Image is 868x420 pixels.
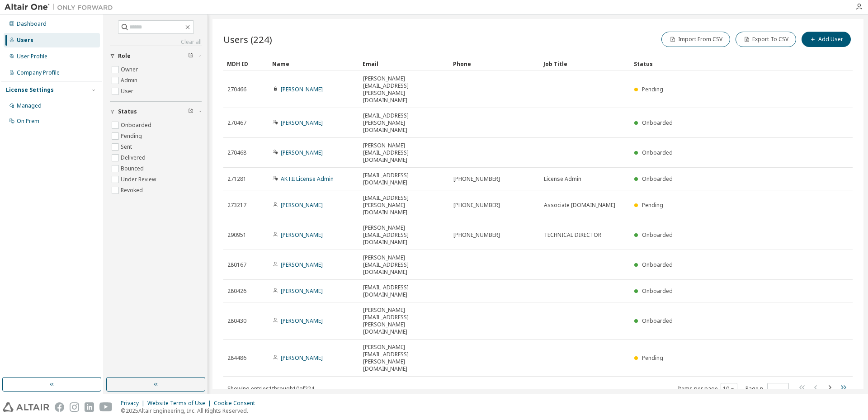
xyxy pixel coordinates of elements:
[745,383,789,395] span: Page n.
[121,152,147,163] label: Delivered
[17,53,47,60] div: User Profile
[227,57,265,71] div: MDH ID
[121,131,144,142] label: Pending
[736,32,796,47] button: Export To CSV
[281,175,334,183] a: AKTII License Admin
[227,119,246,127] span: 270467
[363,344,445,373] span: [PERSON_NAME][EMAIL_ADDRESS][PERSON_NAME][DOMAIN_NAME]
[363,172,445,186] span: [EMAIL_ADDRESS][DOMAIN_NAME]
[85,402,94,412] img: linkedin.svg
[110,102,202,122] button: Status
[642,354,663,362] span: Pending
[363,284,445,298] span: [EMAIL_ADDRESS][DOMAIN_NAME]
[281,317,323,325] a: [PERSON_NAME]
[802,32,851,47] button: Add User
[121,400,147,407] div: Privacy
[3,402,49,412] img: altair_logo.svg
[227,385,314,392] span: Showing entries 1 through 10 of 224
[121,407,260,415] p: © 2025 Altair Engineering, Inc. All Rights Reserved.
[121,75,139,86] label: Admin
[678,383,737,395] span: Items per page
[642,201,663,209] span: Pending
[5,3,118,12] img: Altair One
[110,38,202,46] a: Clear all
[227,261,246,269] span: 280167
[642,175,673,183] span: Onboarded
[17,102,42,109] div: Managed
[363,307,445,335] span: [PERSON_NAME][EMAIL_ADDRESS][PERSON_NAME][DOMAIN_NAME]
[453,57,536,71] div: Phone
[121,142,134,152] label: Sent
[642,261,673,269] span: Onboarded
[121,163,146,174] label: Bounced
[642,231,673,239] span: Onboarded
[118,108,137,115] span: Status
[543,57,627,71] div: Job Title
[6,86,54,94] div: License Settings
[281,261,323,269] a: [PERSON_NAME]
[661,32,730,47] button: Import From CSV
[214,400,260,407] div: Cookie Consent
[642,149,673,156] span: Onboarded
[281,119,323,127] a: [PERSON_NAME]
[363,142,445,164] span: [PERSON_NAME][EMAIL_ADDRESS][DOMAIN_NAME]
[281,231,323,239] a: [PERSON_NAME]
[17,37,33,44] div: Users
[363,254,445,276] span: [PERSON_NAME][EMAIL_ADDRESS][DOMAIN_NAME]
[17,118,39,125] div: On Prem
[121,185,145,196] label: Revoked
[188,52,193,60] span: Clear filter
[121,120,153,131] label: Onboarded
[223,33,272,46] span: Users (224)
[453,202,500,209] span: [PHONE_NUMBER]
[281,149,323,156] a: [PERSON_NAME]
[281,354,323,362] a: [PERSON_NAME]
[121,174,158,185] label: Under Review
[188,108,193,115] span: Clear filter
[544,175,581,183] span: License Admin
[55,402,64,412] img: facebook.svg
[17,20,47,28] div: Dashboard
[227,231,246,239] span: 290951
[363,57,446,71] div: Email
[272,57,355,71] div: Name
[227,149,246,156] span: 270468
[281,85,323,93] a: [PERSON_NAME]
[642,317,673,325] span: Onboarded
[642,85,663,93] span: Pending
[642,287,673,295] span: Onboarded
[227,354,246,362] span: 284486
[453,231,500,239] span: [PHONE_NUMBER]
[281,201,323,209] a: [PERSON_NAME]
[17,69,60,76] div: Company Profile
[70,402,79,412] img: instagram.svg
[227,202,246,209] span: 273217
[544,202,615,209] span: Associate [DOMAIN_NAME]
[227,317,246,325] span: 280430
[363,194,445,216] span: [EMAIL_ADDRESS][PERSON_NAME][DOMAIN_NAME]
[453,175,500,183] span: [PHONE_NUMBER]
[147,400,214,407] div: Website Terms of Use
[544,231,601,239] span: TECHNICAL DIRECTOR
[99,402,113,412] img: youtube.svg
[281,287,323,295] a: [PERSON_NAME]
[227,86,246,93] span: 270466
[363,75,445,104] span: [PERSON_NAME][EMAIL_ADDRESS][PERSON_NAME][DOMAIN_NAME]
[642,119,673,127] span: Onboarded
[634,57,806,71] div: Status
[227,288,246,295] span: 280426
[110,46,202,66] button: Role
[227,175,246,183] span: 271281
[121,86,135,97] label: User
[118,52,131,60] span: Role
[363,224,445,246] span: [PERSON_NAME][EMAIL_ADDRESS][DOMAIN_NAME]
[121,64,140,75] label: Owner
[363,112,445,134] span: [EMAIL_ADDRESS][PERSON_NAME][DOMAIN_NAME]
[723,385,735,392] button: 10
